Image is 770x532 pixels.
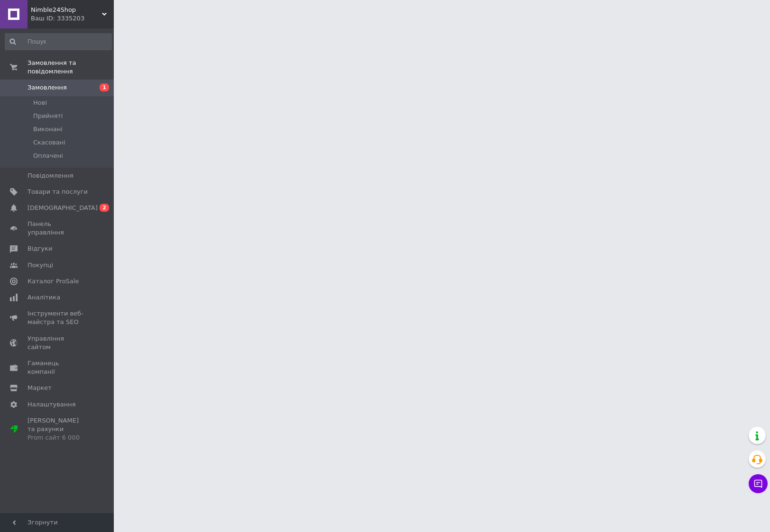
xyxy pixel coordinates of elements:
[100,204,109,212] span: 2
[27,416,88,442] span: [PERSON_NAME] та рахунки
[27,277,79,286] span: Каталог ProSale
[27,171,73,180] span: Повідомлення
[27,59,114,76] span: Замовлення та повідомлення
[27,359,88,376] span: Гаманець компанії
[31,14,114,23] div: Ваш ID: 3335203
[27,433,88,442] div: Prom сайт 6 000
[33,138,65,147] span: Скасовані
[5,33,112,50] input: Пошук
[27,261,53,270] span: Покупці
[27,309,88,326] span: Інструменти веб-майстра та SEO
[27,244,52,253] span: Відгуки
[27,83,67,92] span: Замовлення
[27,204,98,212] span: [DEMOGRAPHIC_DATA]
[33,125,63,134] span: Виконані
[27,400,76,409] span: Налаштування
[27,334,88,352] span: Управління сайтом
[27,384,52,392] span: Маркет
[33,99,47,107] span: Нові
[749,474,768,493] button: Чат з покупцем
[31,6,102,14] span: Nimble24Shop
[27,293,60,302] span: Аналітика
[27,220,88,237] span: Панель управління
[100,83,109,91] span: 1
[33,112,63,120] span: Прийняті
[27,188,88,196] span: Товари та послуги
[33,152,63,160] span: Оплачені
